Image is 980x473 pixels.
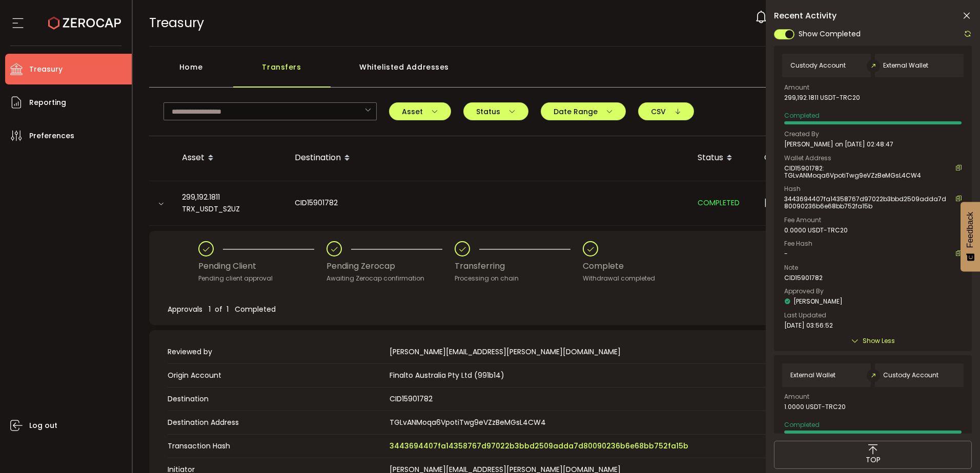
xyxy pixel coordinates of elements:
span: [PERSON_NAME] [793,297,843,306]
span: Created By [784,131,819,137]
span: [DATE] 03:56:52 [784,322,833,329]
span: Date Range [554,108,613,115]
iframe: Chat Widget [929,424,980,473]
span: - [784,250,788,257]
div: [DATE] 02:48:47 [756,197,859,209]
div: Pending Zerocap [326,256,455,276]
span: TOP [866,455,881,465]
span: COMPLETED [698,198,740,208]
span: TGLvANMoqa6VpotiTwg9eVZzBeMGsL4CW4 [390,417,546,428]
span: 0.0000 USDT-TRC20 [784,227,848,234]
span: Reviewed by [168,347,384,357]
div: Transferring [455,256,583,276]
div: Transfers [233,57,331,88]
span: External Wallet [883,62,928,69]
span: Custody Account [883,372,938,379]
span: Amount [784,394,809,400]
span: Fee Hash [784,241,812,247]
div: CID15901782 [287,197,689,209]
div: Status [689,149,756,167]
div: Destination [287,149,689,167]
span: Hash [784,186,801,192]
span: Approved By [784,288,824,294]
div: Pending client approval [198,273,326,284]
span: Treasury [149,14,204,32]
button: Asset [389,102,451,120]
button: CSV [638,102,694,120]
span: Note [784,265,798,271]
span: Preferences [29,128,74,143]
span: Destination [168,394,384,404]
span: Feedback [966,212,975,248]
span: 3443694407fa14358767d97022b3bbd2509adda7d80090236b6e68bb752fa15b [784,196,950,210]
span: Recent Activity [774,12,836,20]
span: Finalto Australia Pty Ltd (991b14) [390,370,504,380]
span: 299,192.1811 USDT-TRC20 [784,94,860,101]
span: Wallet Address [784,155,831,161]
div: Created at [756,149,859,167]
span: Transaction Hash [168,441,384,451]
span: CID15901782 [390,394,433,404]
span: Status [476,108,516,115]
span: Amount [784,84,809,91]
div: Pending Client [198,256,326,276]
div: Complete [583,256,655,276]
div: Processing on chain [455,273,583,284]
span: Treasury [29,62,63,77]
span: Origin Account [168,370,384,381]
span: Asset [402,108,438,115]
span: Reporting [29,95,66,110]
span: Custody Account [790,62,846,69]
span: Log out [29,418,57,433]
span: Completed [784,111,820,120]
span: External Wallet [790,372,835,379]
div: Whitelisted Addresses [331,57,478,88]
span: Completed [784,420,820,429]
span: CSV [651,108,681,115]
span: CID15901782: TGLvANMoqa6VpotiTwg9eVZzBeMGsL4CW4 [784,165,950,179]
span: Show Completed [799,29,861,39]
button: Date Range [541,102,626,120]
span: Approvals 1 of 1 Completed [168,304,276,314]
span: CID15901782 [784,274,823,282]
div: Asset [174,149,287,167]
span: 1.0000 USDT-TRC20 [784,403,846,411]
div: Withdrawal completed [583,273,655,284]
button: Feedback - Show survey [961,202,980,271]
span: Destination Address [168,417,384,428]
span: [PERSON_NAME][EMAIL_ADDRESS][PERSON_NAME][DOMAIN_NAME] [390,347,621,357]
span: Show Less [863,336,895,346]
span: [PERSON_NAME] on [DATE] 02:48:47 [784,141,893,148]
button: Status [463,102,528,120]
div: Awaiting Zerocap confirmation [326,273,455,284]
span: Fee Amount [784,217,821,223]
span: 3443694407fa14358767d97022b3bbd2509adda7d80090236b6e68bb752fa15b [390,441,688,451]
span: Last Updated [784,312,826,318]
div: Home [149,57,233,88]
div: 299,192.1811 TRX_USDT_S2UZ [174,191,287,215]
